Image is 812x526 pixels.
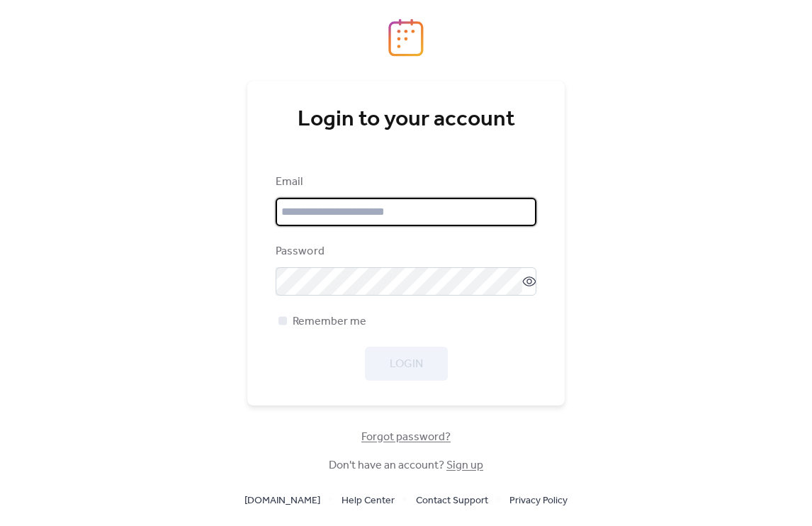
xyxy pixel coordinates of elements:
a: Forgot password? [361,433,451,441]
a: Help Center [342,491,395,509]
span: Privacy Policy [509,493,568,510]
span: Forgot password? [361,429,451,446]
span: Remember me [293,313,366,330]
div: Login to your account [276,106,536,134]
a: [DOMAIN_NAME] [244,491,320,509]
div: Password [276,243,534,260]
a: Sign up [446,454,483,476]
span: Contact Support [416,493,488,510]
span: Don't have an account? [329,457,483,474]
span: [DOMAIN_NAME] [244,493,320,510]
div: Email [276,174,534,191]
span: Help Center [342,493,395,510]
img: logo [388,18,424,57]
a: Privacy Policy [509,491,568,509]
a: Contact Support [416,491,488,509]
